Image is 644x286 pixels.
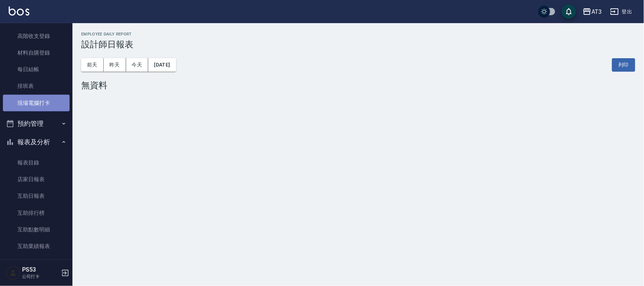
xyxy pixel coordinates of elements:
[126,58,149,72] button: 今天
[3,238,70,255] a: 互助業績報表
[607,5,635,18] button: 登出
[81,39,635,50] h3: 設計師日報表
[81,80,635,90] div: 無資料
[580,4,604,19] button: AT3
[3,255,70,271] a: 全店業績分析表
[3,154,70,171] a: 報表目錄
[591,7,602,16] div: AT3
[3,28,70,44] a: 高階收支登錄
[3,188,70,204] a: 互助日報表
[104,58,126,72] button: 昨天
[3,221,70,238] a: 互助點數明細
[81,58,104,72] button: 前天
[3,44,70,61] a: 材料自購登錄
[3,114,70,133] button: 預約管理
[9,7,29,16] img: Logo
[3,171,70,188] a: 店家日報表
[612,58,635,72] button: 列印
[22,266,59,273] h5: PS53
[3,133,70,151] button: 報表及分析
[3,205,70,221] a: 互助排行榜
[3,61,70,78] a: 每日結帳
[22,273,59,280] p: 公司打卡
[148,58,176,72] button: [DATE]
[3,78,70,94] a: 排班表
[3,95,70,111] a: 現場電腦打卡
[562,4,576,19] button: save
[81,32,635,37] h2: Employee Daily Report
[6,266,20,280] img: Person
